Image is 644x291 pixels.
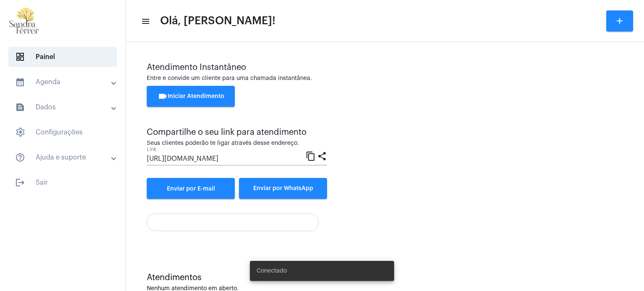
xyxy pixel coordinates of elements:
[158,93,224,99] span: Iniciar Atendimento
[239,178,327,199] button: Enviar por WhatsApp
[8,47,117,67] span: Painel
[8,122,117,142] span: Configurações
[158,91,168,101] mat-icon: videocam
[147,178,235,199] a: Enviar por E-mail
[147,86,235,107] button: Iniciar Atendimento
[15,102,25,112] mat-icon: sidenav icon
[257,267,287,275] span: Conectado
[253,185,313,191] span: Enviar por WhatsApp
[7,4,42,38] img: 87cae55a-51f6-9edc-6e8c-b06d19cf5cca.png
[15,77,25,87] mat-icon: sidenav icon
[15,152,25,162] mat-icon: sidenav icon
[5,97,125,117] mat-expansion-panel-header: sidenav iconDados
[15,102,112,112] mat-panel-title: Dados
[615,16,625,26] mat-icon: add
[147,63,623,72] div: Atendimento Instantâneo
[5,72,125,92] mat-expansion-panel-header: sidenav iconAgenda
[141,16,149,26] mat-icon: sidenav icon
[147,75,623,82] div: Entre e convide um cliente para uma chamada instantânea.
[15,77,112,87] mat-panel-title: Agenda
[8,173,117,193] span: Sair
[15,127,25,137] span: sidenav icon
[15,152,112,162] mat-panel-title: Ajuda e suporte
[160,14,275,28] span: Olá, [PERSON_NAME]!
[5,147,125,167] mat-expansion-panel-header: sidenav iconAjuda e suporte
[15,52,25,62] span: sidenav icon
[317,151,327,161] mat-icon: share
[306,151,316,161] mat-icon: content_copy
[147,273,623,282] div: Atendimentos
[167,186,215,192] span: Enviar por E-mail
[15,178,25,188] mat-icon: sidenav icon
[147,140,327,147] div: Seus clientes poderão te ligar através desse endereço.
[147,128,327,137] div: Compartilhe o seu link para atendimento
